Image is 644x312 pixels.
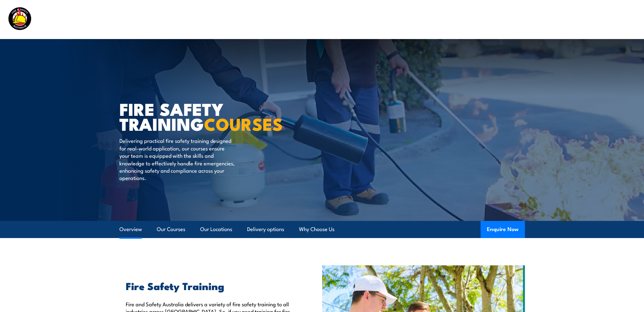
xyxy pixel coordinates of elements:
[200,221,232,238] a: Our Locations
[299,221,335,238] a: Why Choose Us
[545,11,580,28] a: Learner Portal
[594,11,614,28] a: Contact
[119,101,276,131] h1: FIRE SAFETY TRAINING
[517,11,531,28] a: News
[479,11,503,28] a: About Us
[300,11,320,28] a: Courses
[119,137,235,181] p: Delivering practical fire safety training designed for real-world application, our courses ensure...
[119,221,142,238] a: Overview
[126,281,293,290] h2: Fire Safety Training
[481,221,525,238] button: Enquire Now
[390,11,465,28] a: Emergency Response Services
[204,110,283,136] strong: COURSES
[247,221,284,238] a: Delivery options
[334,11,376,28] a: Course Calendar
[157,221,185,238] a: Our Courses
